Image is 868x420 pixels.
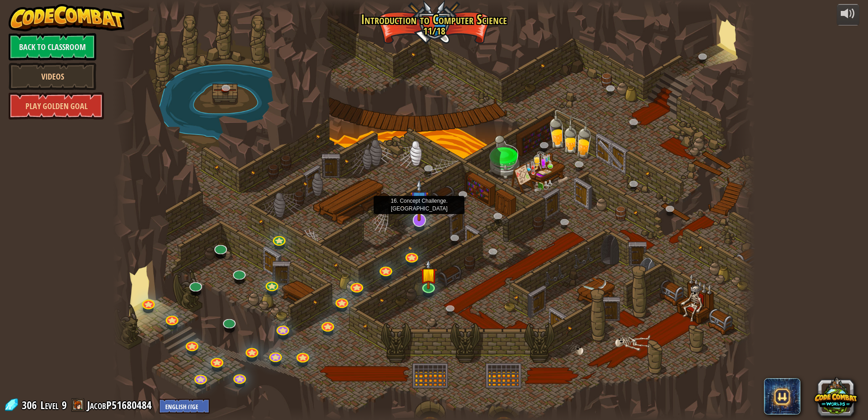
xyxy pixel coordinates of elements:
[410,179,429,222] img: level-banner-unstarted-subscriber.png
[40,398,59,413] span: Level
[22,398,39,412] span: 306
[837,4,859,25] button: Adjust volume
[9,4,125,31] img: CodeCombat - Learn how to code by playing a game
[62,398,67,412] span: 9
[420,260,437,289] img: level-banner-started.png
[9,33,96,60] a: Back to Classroom
[9,63,96,90] a: Videos
[87,398,154,412] a: JacobP51680484
[9,92,104,120] a: Play Golden Goal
